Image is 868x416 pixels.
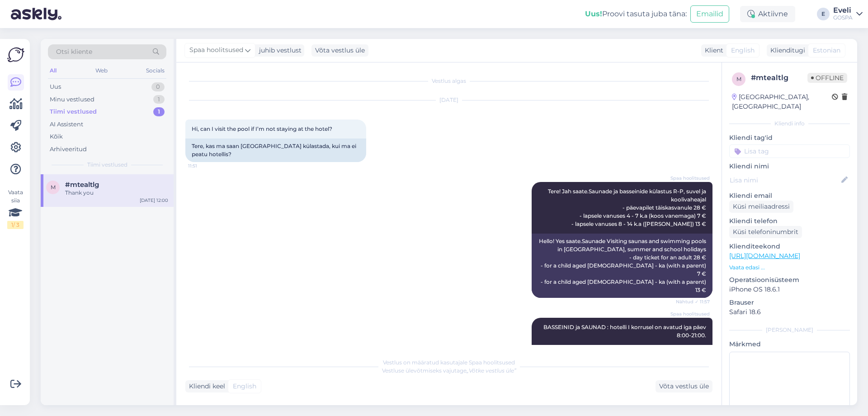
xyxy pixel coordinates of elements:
[833,7,863,21] a: EveliGOSPA
[50,145,87,154] div: Arhiveeritud
[7,221,24,229] div: 1 / 3
[188,163,222,169] span: 11:51
[670,311,710,317] span: Spaa hoolitsused
[50,107,97,116] div: Tiimi vestlused
[751,72,807,83] div: # mtealtlg
[185,139,366,162] div: Tere, kas ma saan [GEOGRAPHIC_DATA] külastada, kui ma ei peatu hotellis?
[729,216,850,226] p: Kliendi telefon
[729,326,850,334] div: [PERSON_NAME]
[736,76,741,82] span: m
[729,144,850,158] input: Lisa tag
[192,125,332,132] span: Hi, can I visit the pool if I’m not staying at the hotel?
[543,324,708,339] span: BASSEINID ja SAUNAD : hotelli I korrusel on avatud iga päev 8:00-21:00.
[140,197,168,204] div: [DATE] 12:00
[729,191,850,201] p: Kliendi email
[690,5,729,23] button: Emailid
[255,46,302,55] div: juhib vestlust
[729,275,850,285] p: Operatsioonisüsteem
[153,107,165,116] div: 1
[185,77,712,85] div: Vestlus algas
[833,7,853,14] div: Eveli
[817,8,830,20] div: E
[50,95,94,104] div: Minu vestlused
[548,188,708,227] span: Tere! Jah saate.Saunade ja basseinide külastus R-P, suvel ja koolivaheajal - päevapilet täiskasva...
[189,45,243,55] span: Spaa hoolitsused
[50,82,61,91] div: Uus
[50,120,83,129] div: AI Assistent
[532,234,712,298] div: Hello! Yes saate.Saunade Visiting saunas and swimming pools in [GEOGRAPHIC_DATA], summer and scho...
[729,120,850,128] div: Kliendi info
[51,184,56,191] span: m
[729,252,800,260] a: [URL][DOMAIN_NAME]
[730,175,840,185] input: Lisa nimi
[48,65,58,77] div: All
[656,380,712,392] div: Võta vestlus üle
[729,133,850,143] p: Kliendi tag'id
[740,6,795,22] div: Aktiivne
[467,367,516,374] i: „Võtke vestlus üle”
[767,46,805,55] div: Klienditugi
[729,263,850,272] p: Vaata edasi ...
[701,46,723,55] div: Klient
[87,161,127,169] span: Tiimi vestlused
[729,298,850,307] p: Brauser
[65,181,99,189] span: #mtealtlg
[382,367,516,374] span: Vestluse ülevõtmiseks vajutage
[383,359,515,366] span: Vestlus on määratud kasutajale Spaa hoolitsused
[676,298,710,305] span: Nähtud ✓ 11:57
[729,201,793,213] div: Küsi meiliaadressi
[732,92,832,111] div: [GEOGRAPHIC_DATA], [GEOGRAPHIC_DATA]
[729,162,850,171] p: Kliendi nimi
[729,339,850,349] p: Märkmed
[50,132,63,141] div: Kõik
[153,95,165,104] div: 1
[144,65,166,77] div: Socials
[670,175,710,182] span: Spaa hoolitsused
[729,285,850,294] p: iPhone OS 18.6.1
[185,96,712,104] div: [DATE]
[729,226,802,238] div: Küsi telefoninumbrit
[833,14,853,21] div: GOSPA
[233,382,256,391] span: English
[585,10,602,18] b: Uus!
[729,242,850,251] p: Klienditeekond
[585,9,687,19] div: Proovi tasuta juba täna:
[729,307,850,317] p: Safari 18.6
[813,46,840,55] span: Estonian
[807,73,847,83] span: Offline
[151,82,165,91] div: 0
[731,46,755,55] span: English
[65,189,168,197] div: Thank you
[311,44,368,57] div: Võta vestlus üle
[56,47,92,57] span: Otsi kliente
[7,188,24,229] div: Vaata siia
[94,65,109,77] div: Web
[7,46,24,63] img: Askly Logo
[185,382,225,391] div: Kliendi keel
